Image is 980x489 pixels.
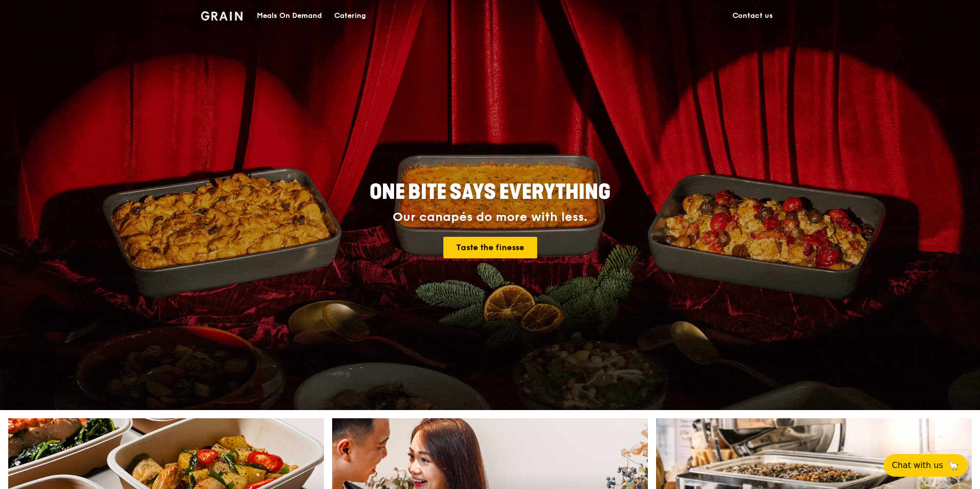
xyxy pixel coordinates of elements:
[334,1,366,31] div: Catering
[257,1,322,31] div: Meals On Demand
[370,180,610,205] span: ONE BITE SAYS EVERYTHING
[947,459,959,472] span: 🦙
[328,1,372,31] a: Catering
[305,210,675,225] div: Our canapés do more with less.
[884,454,968,477] button: Chat with us🦙
[726,1,779,31] a: Contact us
[443,237,537,258] a: Taste the finesse
[201,11,242,21] img: Grain
[892,459,943,472] span: Chat with us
